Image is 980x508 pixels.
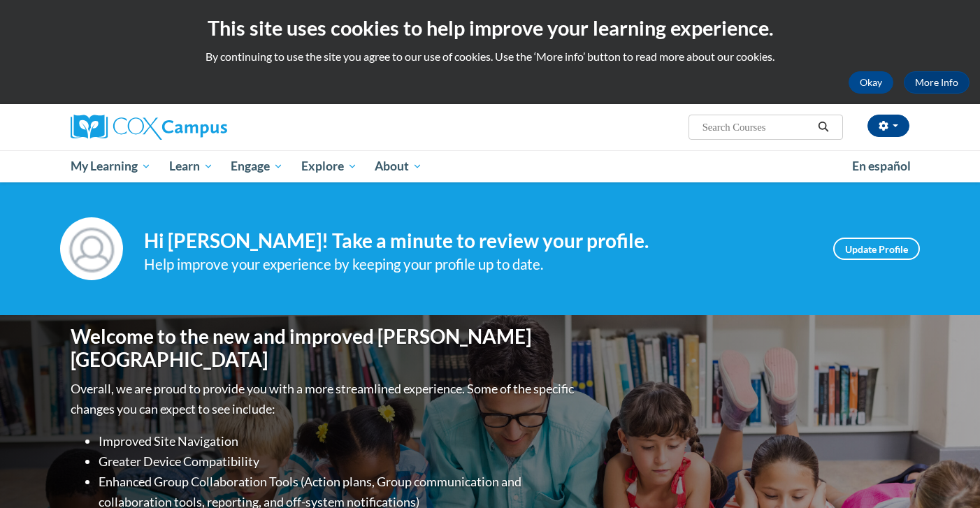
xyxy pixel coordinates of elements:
[50,150,930,182] div: Main menu
[849,71,893,94] button: Okay
[366,150,432,182] a: About
[852,159,911,173] span: En español
[904,71,970,94] a: More Info
[99,431,577,451] li: Improved Site Navigation
[222,150,292,182] a: Engage
[843,152,920,181] a: En español
[701,119,813,136] input: Search Courses
[144,229,812,253] h4: Hi [PERSON_NAME]! Take a minute to review your profile.
[924,452,969,497] iframe: Button to launch messaging window
[99,451,577,472] li: Greater Device Compatibility
[71,379,577,419] p: Overall, we are proud to provide you with a more streamlined experience. Some of the specific cha...
[62,150,160,182] a: My Learning
[10,49,970,64] p: By continuing to use the site you agree to our use of cookies. Use the ‘More info’ button to read...
[71,115,227,140] img: Cox Campus
[60,217,123,280] img: Profile Image
[375,158,422,175] span: About
[813,119,834,136] button: Search
[833,238,920,260] a: Update Profile
[71,158,151,175] span: My Learning
[301,158,357,175] span: Explore
[144,253,812,276] div: Help improve your experience by keeping your profile up to date.
[10,14,970,42] h2: This site uses cookies to help improve your learning experience.
[169,158,213,175] span: Learn
[231,158,283,175] span: Engage
[71,325,577,372] h1: Welcome to the new and improved [PERSON_NAME][GEOGRAPHIC_DATA]
[867,115,909,137] button: Account Settings
[160,150,222,182] a: Learn
[292,150,366,182] a: Explore
[71,115,336,140] a: Cox Campus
